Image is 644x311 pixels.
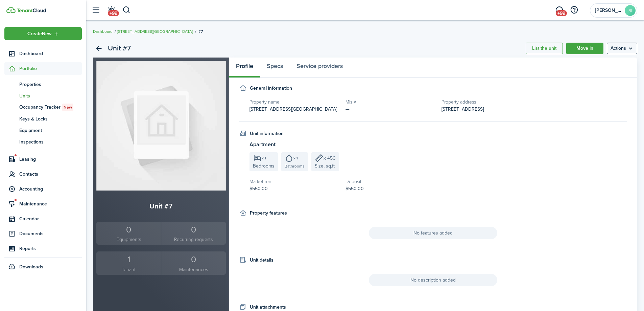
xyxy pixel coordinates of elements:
[607,43,637,54] button: Open menu
[19,138,82,146] span: Inspections
[163,223,224,236] div: 0
[96,201,226,212] h2: Unit #7
[27,31,52,36] span: Create New
[105,2,118,19] a: Notifications
[163,266,224,273] small: Maintenances
[262,156,266,160] span: x 1
[98,223,159,236] div: 0
[249,185,268,192] span: $550.00
[122,4,131,16] button: Search
[250,85,292,92] h4: General information
[93,28,113,35] a: Dashboard
[250,304,286,311] h4: Unit attachments
[19,185,82,193] span: Accounting
[253,162,275,170] span: Bedrooms
[19,156,82,163] span: Leasing
[19,81,82,88] span: Properties
[249,106,337,113] span: [STREET_ADDRESS][GEOGRAPHIC_DATA]
[556,10,567,16] span: +99
[625,5,636,16] avatar-text: RI
[17,8,46,13] img: TenantCloud
[595,8,622,13] span: RANDALL INVESTMENT PROPERTIES
[117,28,193,35] a: [STREET_ADDRESS][GEOGRAPHIC_DATA]
[249,178,339,185] h5: Market rent
[345,185,364,192] span: $550.00
[568,4,580,16] button: Open resource center
[64,104,72,110] span: New
[285,163,305,169] span: Bathrooms
[290,58,350,78] a: Service providers
[19,127,82,134] span: Equipment
[345,106,350,113] span: —
[249,140,627,149] h3: Apartment
[4,90,82,102] a: Units
[89,4,102,17] button: Open sidebar
[4,125,82,136] a: Equipment
[4,136,82,148] a: Inspections
[315,162,335,170] span: Size, sq.ft
[442,106,484,113] span: [STREET_ADDRESS]
[98,236,159,243] small: Equipments
[4,242,82,255] a: Reports
[442,98,627,106] h5: Property address
[607,43,637,54] menu-btn: Actions
[250,257,273,264] h4: Unit details
[19,171,82,178] span: Contacts
[98,253,159,266] div: 1
[293,156,298,160] span: x 1
[250,209,287,217] h4: Property features
[19,115,82,123] span: Keys & Locks
[369,227,497,239] span: No features added
[4,102,82,113] a: Occupancy TrackerNew
[198,28,203,35] span: #7
[19,50,82,57] span: Dashboard
[6,7,16,13] img: TenantCloud
[161,222,225,245] a: 0Recurring requests
[345,98,435,106] h5: Mls #
[96,222,161,245] a: 0Equipments
[250,130,284,137] h4: Unit information
[345,178,435,185] h5: Deposit
[96,251,161,275] a: 1Tenant
[19,215,82,222] span: Calendar
[19,245,82,252] span: Reports
[19,92,82,99] span: Units
[4,27,82,40] button: Open menu
[163,253,224,266] div: 0
[108,43,131,54] h2: Unit #7
[163,236,224,243] small: Recurring requests
[108,10,119,16] span: +99
[553,2,566,19] a: Messaging
[19,263,43,270] span: Downloads
[96,61,226,191] img: Unit avatar
[98,266,159,273] small: Tenant
[161,251,225,275] a: 0Maintenances
[324,155,336,162] span: x 450
[526,43,563,54] a: List the unit
[19,104,82,111] span: Occupancy Tracker
[4,79,82,90] a: Properties
[19,230,82,237] span: Documents
[369,274,497,286] span: No description added
[4,113,82,125] a: Keys & Locks
[93,43,104,54] a: Back
[249,98,339,106] h5: Property name
[566,43,603,54] a: Move in
[260,58,290,78] a: Specs
[19,200,82,207] span: Maintenance
[19,65,82,72] span: Portfolio
[4,47,82,60] a: Dashboard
